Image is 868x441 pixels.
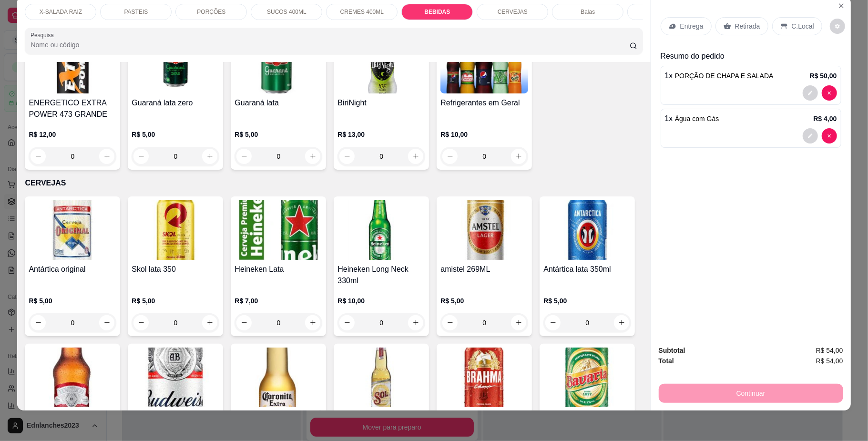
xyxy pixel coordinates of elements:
button: decrease-product-quantity [339,149,355,164]
img: product-image [29,34,116,93]
p: 1 x [665,113,719,124]
button: decrease-product-quantity [545,315,561,330]
button: decrease-product-quantity [803,128,818,144]
span: R$ 54,00 [816,345,843,356]
p: Entrega [680,21,704,31]
p: R$ 10,00 [440,130,528,139]
img: product-image [132,200,219,260]
img: product-image [235,34,322,93]
img: product-image [440,348,528,407]
button: increase-product-quantity [305,149,320,164]
button: decrease-product-quantity [31,149,46,164]
button: decrease-product-quantity [822,128,837,144]
p: CERVEJAS [25,177,643,189]
button: decrease-product-quantity [133,315,149,330]
button: increase-product-quantity [202,149,217,164]
p: 1 x [665,70,774,82]
button: decrease-product-quantity [236,149,252,164]
img: product-image [235,348,322,407]
p: SUCOS 400ML [267,8,306,16]
span: PORÇÃO DE CHAPA E SALADA [675,72,774,80]
p: BEBIDAS [424,8,450,16]
p: R$ 5,00 [440,296,528,306]
button: decrease-product-quantity [442,149,458,164]
img: product-image [29,200,116,260]
label: Pesquisa [31,31,57,39]
h4: Heineken Lata [235,264,322,275]
p: R$ 4,00 [814,114,837,123]
h4: Refrigerantes em Geral [440,97,528,109]
button: decrease-product-quantity [442,315,458,330]
button: increase-product-quantity [202,315,217,330]
img: product-image [543,348,631,407]
h4: BiriNight [337,97,425,109]
img: product-image [440,34,528,93]
strong: Total [659,357,674,365]
button: decrease-product-quantity [31,315,46,330]
p: Resumo do pedido [661,51,841,62]
p: R$ 5,00 [29,296,116,306]
strong: Subtotal [659,347,685,354]
button: decrease-product-quantity [803,85,818,101]
img: product-image [29,348,116,407]
p: CREMES 400ML [340,8,384,16]
p: R$ 5,00 [235,130,322,139]
p: C.Local [792,21,814,31]
button: decrease-product-quantity [236,315,252,330]
h4: Guaraná lata [235,97,322,109]
h4: Skol lata 350 [132,264,219,275]
p: R$ 50,00 [810,71,837,81]
button: decrease-product-quantity [822,85,837,101]
p: X-SALADA RAIZ [40,8,82,16]
img: product-image [337,34,425,93]
p: R$ 5,00 [132,130,219,139]
p: R$ 5,00 [132,296,219,306]
button: increase-product-quantity [511,315,526,330]
h4: amistel 269ML [440,264,528,275]
img: product-image [132,34,219,93]
input: Pesquisa [31,40,629,50]
button: increase-product-quantity [408,149,423,164]
button: increase-product-quantity [408,315,423,330]
button: increase-product-quantity [99,149,114,164]
p: R$ 12,00 [29,130,116,139]
span: Água com Gás [675,115,719,123]
button: decrease-product-quantity [830,19,845,34]
img: product-image [132,348,219,407]
h4: Antártica original [29,264,116,275]
img: product-image [337,200,425,260]
span: R$ 54,00 [816,356,843,366]
p: R$ 13,00 [337,130,425,139]
button: decrease-product-quantity [133,149,149,164]
h4: Antártica lata 350ml [543,264,631,275]
button: increase-product-quantity [511,149,526,164]
img: product-image [543,200,631,260]
p: R$ 10,00 [337,296,425,306]
img: product-image [235,200,322,260]
p: PASTEIS [124,8,148,16]
button: increase-product-quantity [614,315,629,330]
img: product-image [337,348,425,407]
img: product-image [440,200,528,260]
button: increase-product-quantity [99,315,114,330]
button: decrease-product-quantity [339,315,355,330]
p: Balas [581,8,595,16]
p: R$ 7,00 [235,296,322,306]
h4: ENERGETICO EXTRA POWER 473 GRANDE [29,97,116,120]
p: R$ 5,00 [543,296,631,306]
p: PORÇÕES [197,8,225,16]
h4: Guaraná lata zero [132,97,219,109]
p: CERVEJAS [498,8,528,16]
p: Retirada [735,21,760,31]
button: increase-product-quantity [305,315,320,330]
h4: Heineken Long Neck 330ml [337,264,425,287]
